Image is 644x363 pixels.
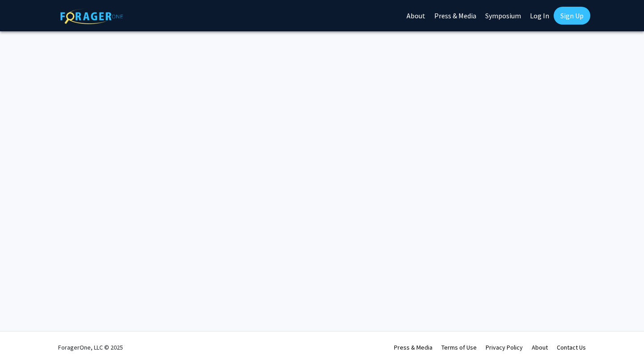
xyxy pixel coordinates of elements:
div: ForagerOne, LLC © 2025 [58,332,123,363]
a: Sign Up [554,7,590,25]
a: Terms of Use [441,343,477,351]
a: Contact Us [557,343,586,351]
a: About [532,343,548,351]
a: Privacy Policy [486,343,523,351]
img: ForagerOne Logo [60,8,123,24]
a: Press & Media [394,343,432,351]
